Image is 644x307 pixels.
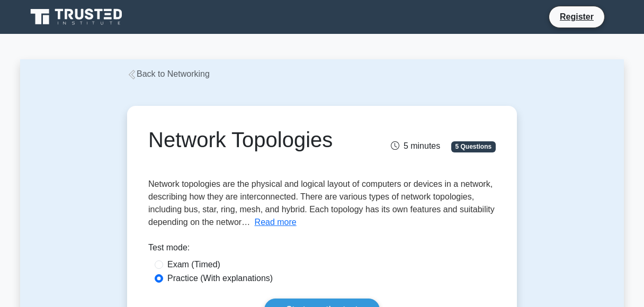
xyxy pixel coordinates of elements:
a: Register [553,10,600,23]
button: Read more [255,216,297,229]
span: 5 Questions [451,141,496,152]
a: Back to Networking [127,69,210,78]
span: 5 minutes [391,141,440,150]
label: Practice (With explanations) [167,272,273,285]
div: Test mode: [148,241,496,258]
label: Exam (Timed) [167,258,220,271]
span: Network topologies are the physical and logical layout of computers or devices in a network, desc... [148,179,495,227]
h1: Network Topologies [148,127,375,152]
